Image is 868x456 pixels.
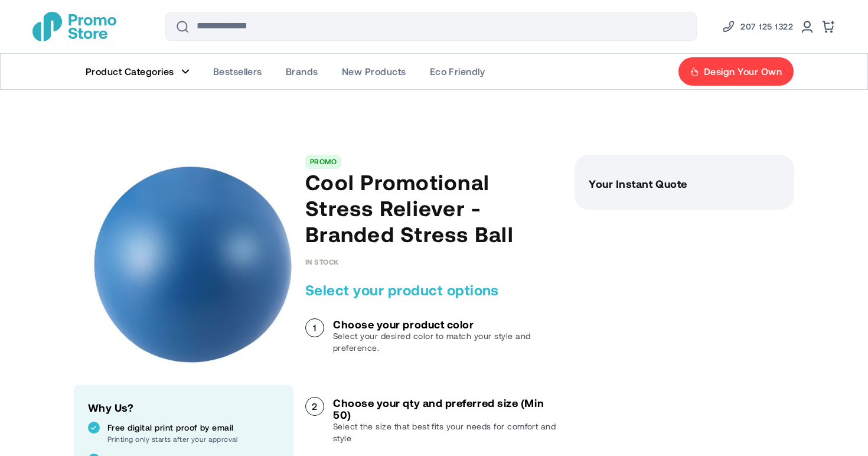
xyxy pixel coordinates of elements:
[74,155,293,374] img: main product photo
[305,169,563,247] h1: Cool Promotional Stress Reliever - Branded Stress Ball
[201,54,274,89] a: Bestsellers
[740,19,793,34] span: 207 125 1322
[333,397,563,421] h3: Choose your qty and preferred size (Min 50)
[32,12,116,41] a: store logo
[722,19,793,34] a: Phone
[88,399,279,416] h2: Why Us?
[704,66,782,77] span: Design Your Own
[107,434,279,444] p: Printing only starts after your approval
[342,66,406,77] span: New Products
[74,54,201,89] a: Product Categories
[305,258,339,266] div: Availability
[333,421,563,444] p: Select the size that best fits your needs for comfort and style
[333,318,563,330] h3: Choose your product color
[107,422,279,434] p: Free digital print proof by email
[168,12,197,41] button: Search
[589,178,780,190] h3: Your Instant Quote
[305,281,563,299] h2: Select your product options
[430,66,485,77] span: Eco Friendly
[678,57,794,86] a: Design Your Own
[274,54,330,89] a: Brands
[310,157,337,165] a: PROMO
[305,258,339,266] span: In stock
[333,330,563,354] p: Select your desired color to match your style and preference.
[213,66,262,77] span: Bestsellers
[32,12,116,41] img: Promotional Merchandise
[418,54,497,89] a: Eco Friendly
[286,66,318,77] span: Brands
[86,66,174,77] span: Product Categories
[330,54,418,89] a: New Products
